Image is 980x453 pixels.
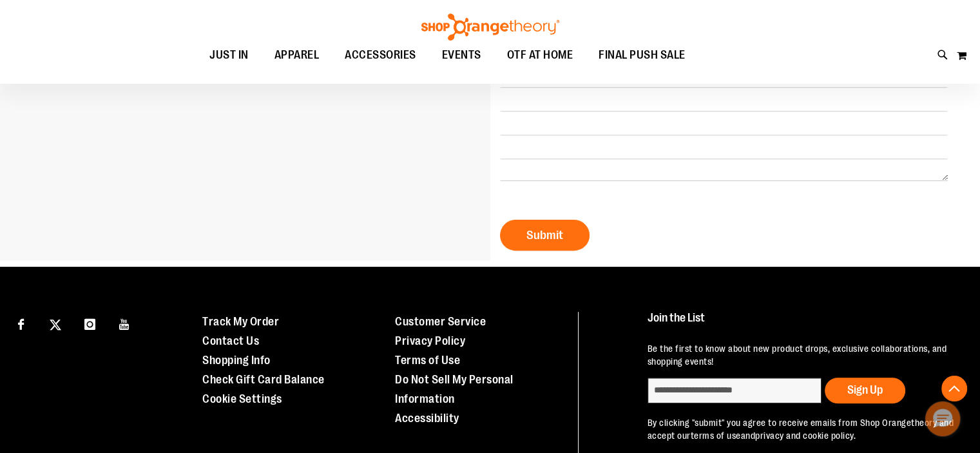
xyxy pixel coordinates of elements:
a: Track My Order [202,315,279,328]
a: APPAREL [262,41,332,70]
a: Terms of Use [395,354,460,367]
span: ACCESSORIES [345,41,416,70]
h4: Join the List [648,312,955,336]
p: Be the first to know about new product drops, exclusive collaborations, and shopping events! [648,342,955,368]
a: EVENTS [429,41,494,70]
button: Sign Up [825,378,905,403]
button: Hello, have a question? Let’s chat. [925,401,961,437]
a: JUST IN [197,41,262,70]
a: Cookie Settings [202,392,282,405]
span: FINAL PUSH SALE [599,41,686,70]
a: Privacy Policy [395,334,465,347]
a: Visit our Facebook page [10,312,32,334]
a: Accessibility [395,412,459,425]
span: APPAREL [274,41,320,70]
a: Contact Us [202,334,259,347]
button: Submit [500,220,590,251]
span: OTF AT HOME [507,41,573,70]
a: privacy and cookie policy. [755,430,856,441]
a: Check Gift Card Balance [202,373,325,386]
button: Back To Top [941,376,967,401]
img: Twitter [50,319,61,331]
img: Shop Orangetheory [419,14,561,41]
span: EVENTS [442,41,481,70]
a: Visit our X page [44,312,67,334]
a: Visit our Youtube page [113,312,136,334]
a: Shopping Info [202,354,271,367]
a: Visit our Instagram page [79,312,101,334]
span: Submit [526,228,563,242]
a: ACCESSORIES [332,41,429,70]
a: terms of use [691,430,741,441]
input: enter email [648,378,821,403]
a: Customer Service [395,315,486,328]
a: FINAL PUSH SALE [586,41,698,70]
p: By clicking "submit" you agree to receive emails from Shop Orangetheory and accept our and [648,416,955,442]
span: Sign Up [847,383,883,396]
span: JUST IN [209,41,249,70]
a: Do Not Sell My Personal Information [395,373,514,405]
a: OTF AT HOME [494,41,586,70]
